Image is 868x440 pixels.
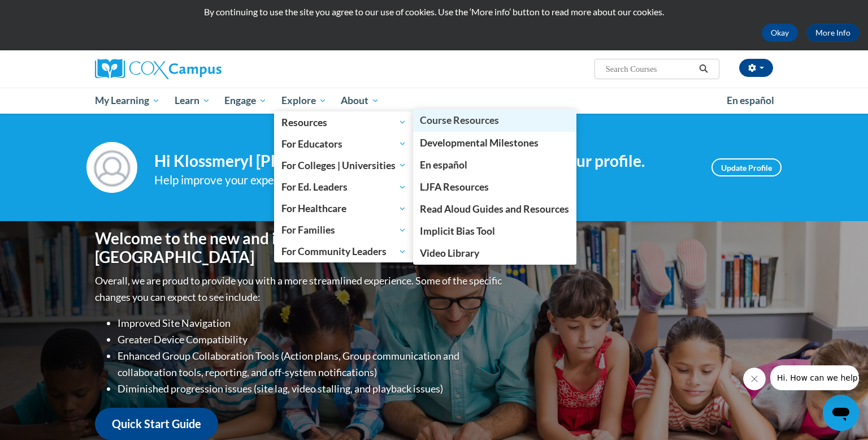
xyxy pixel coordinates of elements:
span: Read Aloud Guides and Resources [420,203,569,215]
button: Okay [762,24,798,42]
li: Enhanced Group Collaboration Tools (Action plans, Group communication and collaboration tools, re... [118,348,505,381]
a: More Info [806,24,860,42]
a: Explore [274,88,334,114]
iframe: Close message [743,368,766,390]
a: My Learning [88,88,167,114]
a: Implicit Bias Tool [413,220,577,242]
h4: Hi Klossmeryl [PERSON_NAME]! Take a minute to review your profile. [154,152,695,171]
div: Main menu [78,88,790,114]
iframe: Message from company [770,365,859,390]
span: Resources [281,115,406,129]
span: Course Resources [420,114,499,126]
input: Search Courses [605,62,695,76]
span: My Learning [95,94,160,107]
li: Greater Device Compatibility [118,331,505,348]
span: Learn [175,94,210,107]
p: By continuing to use the site you agree to our use of cookies. Use the ‘More info’ button to read... [8,6,860,18]
a: Engage [217,88,274,114]
span: Hi. How can we help? [7,8,92,17]
a: En español [413,154,577,176]
a: Read Aloud Guides and Resources [413,198,577,220]
span: For Educators [281,137,406,150]
img: Profile Image [86,142,137,193]
a: Course Resources [413,109,577,131]
span: Engage [224,94,267,107]
a: Developmental Milestones [413,132,577,154]
a: For Community Leaders [274,241,414,262]
a: For Educators [274,133,414,154]
span: Video Library [420,247,479,259]
h1: Welcome to the new and improved [PERSON_NAME][GEOGRAPHIC_DATA] [95,229,505,267]
a: Quick Start Guide [95,408,218,440]
a: Update Profile [711,158,782,176]
span: En español [727,94,774,106]
a: For Ed. Leaders [274,176,414,198]
a: Learn [167,88,218,114]
p: Overall, we are proud to provide you with a more streamlined experience. Some of the specific cha... [95,273,505,305]
a: Resources [274,111,414,133]
a: LJFA Resources [413,176,577,198]
li: Improved Site Navigation [118,315,505,331]
span: For Families [281,223,406,237]
span: For Colleges | Universities [281,158,406,172]
a: About [334,88,387,114]
a: For Families [274,219,414,241]
button: Account Settings [739,59,773,77]
span: Developmental Milestones [420,137,539,149]
span: For Community Leaders [281,245,406,258]
a: For Colleges | Universities [274,154,414,176]
a: Video Library [413,242,577,264]
a: For Healthcare [274,198,414,219]
img: Cox Campus [95,59,222,79]
span: For Healthcare [281,202,406,215]
span: About [341,94,379,107]
a: En español [719,89,782,113]
span: Explore [281,94,327,107]
button: Search [695,62,712,76]
span: Implicit Bias Tool [420,225,495,237]
span: LJFA Resources [420,181,489,193]
li: Diminished progression issues (site lag, video stalling, and playback issues) [118,381,505,397]
span: En español [420,159,467,171]
span: For Ed. Leaders [281,180,406,194]
a: Cox Campus [95,59,310,79]
iframe: Button to launch messaging window [823,395,859,431]
div: Help improve your experience by keeping your profile up to date. [154,171,695,189]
